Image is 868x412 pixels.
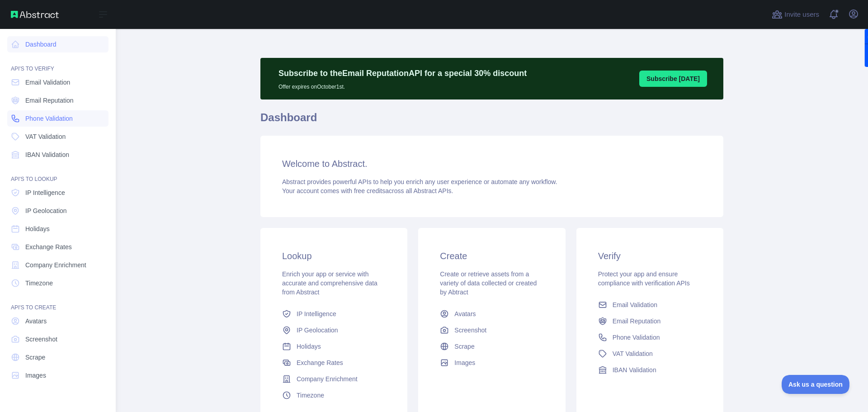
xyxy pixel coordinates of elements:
[594,313,705,329] a: Email Reputation
[282,157,702,170] h3: Welcome to Abstract.
[7,54,108,72] div: API'S TO VERIFY
[7,74,108,90] a: Email Validation
[25,317,47,326] span: Avatars
[440,270,537,296] span: Create or retrieve assets from a variety of data collected or created by Abtract
[282,250,386,262] h3: Lookup
[25,114,73,123] span: Phone Validation
[7,221,108,237] a: Holidays
[454,358,475,367] span: Images
[297,326,338,335] span: IP Geolocation
[436,355,547,371] a: Images
[278,67,527,80] p: Subscribe to the Email Reputation API for a special 30 % discount
[594,346,705,362] a: VAT Validation
[7,185,108,201] a: IP Intelligence
[354,187,385,194] span: free credits
[25,150,69,159] span: IBAN Validation
[25,188,65,197] span: IP Intelligence
[594,329,705,346] a: Phone Validation
[278,338,389,355] a: Holidays
[7,367,108,384] a: Images
[260,110,723,132] h1: Dashboard
[25,224,50,233] span: Holidays
[7,147,108,163] a: IBAN Validation
[282,178,557,185] span: Abstract provides powerful APIs to help you enrich any user experience or automate any workflow.
[11,11,59,18] img: Abstract API
[594,297,705,313] a: Email Validation
[784,9,819,20] span: Invite users
[25,260,86,270] span: Company Enrichment
[278,80,527,90] p: Offer expires on October 1st.
[25,132,66,141] span: VAT Validation
[25,353,45,362] span: Scrape
[7,239,108,255] a: Exchange Rates
[7,275,108,291] a: Timezone
[7,128,108,145] a: VAT Validation
[7,293,108,311] div: API'S TO CREATE
[598,250,702,262] h3: Verify
[436,322,547,338] a: Screenshot
[297,309,336,318] span: IP Intelligence
[613,349,653,358] span: VAT Validation
[297,342,321,351] span: Holidays
[454,309,476,318] span: Avatars
[25,206,67,215] span: IP Geolocation
[7,110,108,127] a: Phone Validation
[613,333,660,342] span: Phone Validation
[25,242,72,251] span: Exchange Rates
[613,365,656,374] span: IBAN Validation
[278,355,389,371] a: Exchange Rates
[297,391,324,400] span: Timezone
[25,335,57,344] span: Screenshot
[7,349,108,365] a: Scrape
[7,331,108,347] a: Screenshot
[7,92,108,109] a: Email Reputation
[278,371,389,387] a: Company Enrichment
[454,326,486,335] span: Screenshot
[25,78,70,87] span: Email Validation
[7,313,108,329] a: Avatars
[7,36,108,52] a: Dashboard
[613,300,657,309] span: Email Validation
[436,306,547,322] a: Avatars
[7,257,108,273] a: Company Enrichment
[454,342,474,351] span: Scrape
[282,270,377,296] span: Enrich your app or service with accurate and comprehensive data from Abstract
[25,96,74,105] span: Email Reputation
[297,358,343,367] span: Exchange Rates
[598,270,690,287] span: Protect your app and ensure compliance with verification APIs
[297,374,358,384] span: Company Enrichment
[613,317,661,326] span: Email Reputation
[436,338,547,355] a: Scrape
[278,322,389,338] a: IP Geolocation
[639,71,707,87] button: Subscribe [DATE]
[782,375,850,394] iframe: Toggle Customer Support
[278,306,389,322] a: IP Intelligence
[278,387,389,403] a: Timezone
[25,371,46,380] span: Images
[594,362,705,378] a: IBAN Validation
[770,7,821,22] button: Invite users
[7,203,108,219] a: IP Geolocation
[282,187,453,194] span: Your account comes with across all Abstract APIs.
[7,165,108,183] div: API'S TO LOOKUP
[440,250,543,262] h3: Create
[25,279,53,288] span: Timezone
